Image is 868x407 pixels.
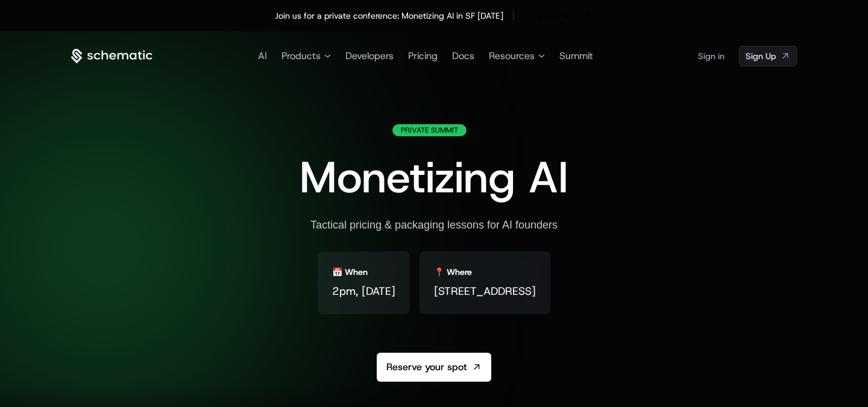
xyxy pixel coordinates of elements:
[739,46,797,66] a: [object Object]
[275,10,503,22] div: Join us for a private conference: Monetizing AI in SF [DATE]
[434,283,536,300] span: [STREET_ADDRESS]
[408,49,438,62] a: Pricing
[377,353,491,382] a: Reserve your spot
[489,49,535,63] span: Resources
[527,10,578,22] span: Register Now
[281,49,321,63] span: Products
[559,49,593,62] a: Summit
[698,46,725,66] a: Sign in
[434,266,472,278] div: 📍 Where
[345,49,394,62] a: Developers
[452,49,474,62] a: Docs
[746,50,776,62] span: Sign Up
[523,7,594,24] a: [object Object]
[332,283,395,300] span: 2pm, [DATE]
[300,148,568,206] span: Monetizing AI
[392,124,467,136] div: Private Summit
[332,266,368,278] div: 📅 When
[258,49,267,62] a: AI
[310,218,558,232] div: Tactical pricing & packaging lessons for AI founders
